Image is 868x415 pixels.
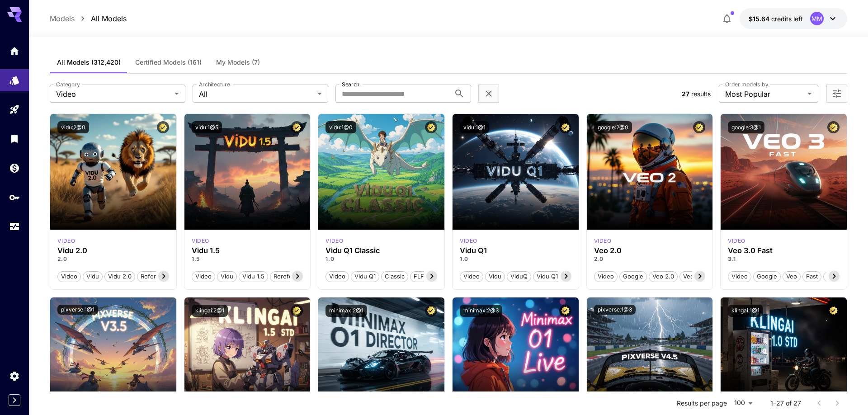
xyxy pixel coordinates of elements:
[728,255,840,263] p: 3.1
[802,270,821,282] button: Fast
[677,399,727,408] p: Results per page
[682,90,689,98] span: 27
[460,237,477,245] div: vidu_q1
[620,272,646,281] span: Google
[57,237,75,245] p: video
[57,255,169,263] p: 2.0
[9,104,20,115] div: Playground
[50,13,127,24] nav: breadcrumb
[827,121,840,133] button: Certified Model – Vetted for best performance and includes a commercial license.
[728,121,764,133] button: google:3@1
[291,121,303,133] button: Certified Model – Vetted for best performance and includes a commercial license.
[693,121,705,133] button: Certified Model – Vetted for best performance and includes a commercial license.
[192,237,209,245] div: vidu_1_5
[9,133,20,144] div: Library
[135,58,202,66] span: Certified Models (161)
[325,121,356,133] button: vidu:1@0
[728,270,751,282] button: Video
[507,272,531,281] span: ViduQ
[217,272,236,281] span: Vidu
[460,255,571,263] p: 1.0
[410,270,435,282] button: FLF2V
[823,270,860,282] button: Veo 3 Fast
[56,89,171,99] span: Video
[351,270,379,282] button: Vidu Q1
[192,270,215,282] button: Video
[192,305,228,317] button: klingai:2@1
[559,305,571,317] button: Certified Model – Vetted for best performance and includes a commercial license.
[728,246,840,255] h3: Veo 3.0 Fast
[325,237,343,245] p: video
[460,305,502,317] button: minimax:2@3
[410,272,435,281] span: FLF2V
[192,237,209,245] p: video
[270,270,307,282] button: Rerefence
[783,272,800,281] span: Veo
[325,255,437,263] p: 1.0
[9,221,20,232] div: Usage
[83,272,102,281] span: Vidu
[192,121,222,133] button: vidu:1@5
[824,272,860,281] span: Veo 3 Fast
[9,394,20,406] button: Expand sidebar
[217,270,237,282] button: Vidu
[239,270,268,282] button: Vidu 1.5
[325,246,437,255] h3: Vidu Q1 Classic
[57,305,98,315] button: pixverse:1@1
[783,270,801,282] button: Veo
[725,89,804,99] span: Most Popular
[105,272,135,281] span: Vidu 2.0
[460,237,477,245] p: video
[460,246,571,255] h3: Vidu Q1
[594,237,612,245] div: google_veo_2
[740,8,847,29] button: $15.6419MM
[291,305,303,317] button: Certified Model – Vetted for best performance and includes a commercial license.
[594,246,706,255] div: Veo 2.0
[749,14,803,24] div: $15.6419
[731,396,756,410] div: 100
[9,73,20,84] div: Models
[50,13,75,24] a: Models
[192,246,303,255] div: Vidu 1.5
[649,272,677,281] span: Veo 2.0
[57,270,81,282] button: Video
[594,255,706,263] p: 2.0
[83,270,103,282] button: Vidu
[507,270,531,282] button: ViduQ
[810,12,824,25] div: MM
[104,270,135,282] button: Vidu 2.0
[754,272,780,281] span: Google
[239,272,268,281] span: Vidu 1.5
[679,270,698,282] button: Veo
[157,121,169,133] button: Certified Model – Vetted for best performance and includes a commercial license.
[381,270,408,282] button: Classic
[691,90,711,98] span: results
[91,13,127,24] a: All Models
[137,272,173,281] span: Reference
[594,270,618,282] button: Video
[725,80,768,88] label: Order models by
[192,255,303,263] p: 1.5
[342,80,359,88] label: Search
[56,80,80,88] label: Category
[9,43,20,55] div: Home
[351,272,379,281] span: Vidu Q1
[619,270,647,282] button: Google
[594,237,612,245] p: video
[199,80,230,88] label: Architecture
[192,272,215,281] span: Video
[680,272,697,281] span: Veo
[803,272,821,281] span: Fast
[326,272,349,281] span: Video
[57,121,89,133] button: vidu:2@0
[827,305,840,317] button: Certified Model – Vetted for best performance and includes a commercial license.
[9,370,20,382] div: Settings
[325,270,349,282] button: Video
[533,270,561,282] button: Vidu Q1
[649,270,678,282] button: Veo 2.0
[486,272,505,281] span: Vidu
[9,192,20,203] div: API Keys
